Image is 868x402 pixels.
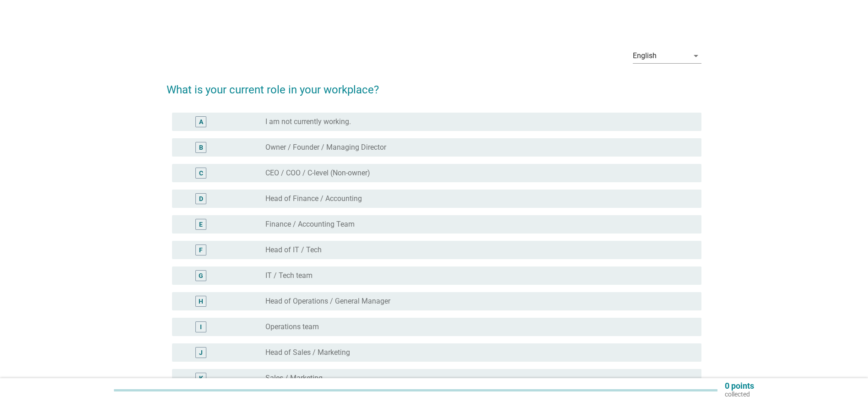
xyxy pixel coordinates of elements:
[265,220,355,229] label: Finance / Accounting Team
[265,271,313,280] label: IT / Tech team
[167,72,701,98] h2: What is your current role in your workplace?
[265,194,362,203] label: Head of Finance / Accounting
[265,348,350,357] label: Head of Sales / Marketing
[265,374,323,383] label: Sales / Marketing
[265,143,386,152] label: Owner / Founder / Managing Director
[265,117,351,126] label: I am not currently working.
[725,390,754,398] p: collected
[199,117,203,127] div: A
[690,50,701,61] i: arrow_drop_down
[199,271,203,281] div: G
[633,52,657,60] div: English
[199,194,203,204] div: D
[199,143,203,152] div: B
[199,374,203,383] div: K
[199,220,203,229] div: E
[199,297,203,306] div: H
[199,245,203,255] div: F
[265,168,370,178] label: CEO / COO / C-level (Non-owner)
[265,322,319,331] label: Operations team
[265,245,322,255] label: Head of IT / Tech
[265,297,390,306] label: Head of Operations / General Manager
[199,348,203,358] div: J
[725,382,754,390] p: 0 points
[200,322,202,332] div: I
[199,168,203,178] div: C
